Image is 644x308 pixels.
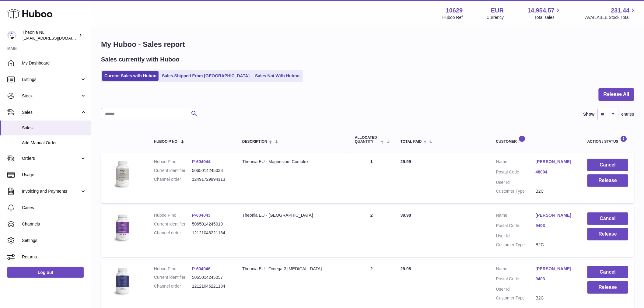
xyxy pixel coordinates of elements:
span: Total paid [401,140,422,144]
button: Cancel [587,159,628,171]
dt: Current identifier [154,221,192,227]
div: Theonia EU - Omega-3 [MEDICAL_DATA] [242,266,343,272]
dt: Name [496,212,536,220]
dd: 12491729994113 [192,177,230,182]
td: 1 [349,153,394,203]
dt: Huboo P no [154,212,192,218]
dd: 5065014245019 [192,221,230,227]
span: Channels [22,221,86,227]
button: Release [587,281,628,294]
a: Current Sales with Huboo [102,71,159,81]
span: Sales [22,125,86,131]
span: Total sales [534,15,562,20]
a: P-604043 [192,213,211,218]
dt: Channel order [154,177,192,182]
dt: Current identifier [154,168,192,173]
a: Log out [7,267,84,278]
button: Cancel [587,266,628,278]
button: Release [587,228,628,240]
button: Release All [599,88,634,101]
a: Sales Not With Huboo [253,71,302,81]
span: 29.99 [401,159,411,164]
span: 14,954.57 [527,6,555,15]
button: Release [587,174,628,187]
span: 39.98 [401,213,411,218]
span: Huboo P no [154,140,177,144]
a: [PERSON_NAME] [536,159,575,165]
dd: 5065014245033 [192,168,230,173]
a: P-604046 [192,266,211,271]
span: Description [242,140,267,144]
span: 29.98 [401,266,411,271]
img: 106291725893172.jpg [107,212,138,243]
a: 9403 [536,223,575,229]
strong: 10629 [446,6,463,15]
div: Customer [496,135,575,144]
dt: Customer Type [496,188,536,194]
dd: 12121046221184 [192,283,230,289]
dt: Postal Code [496,169,536,177]
dd: B2C [536,188,575,194]
span: Invoicing and Payments [22,188,80,194]
dd: B2C [536,295,575,301]
span: 231.44 [611,6,630,15]
img: 106291725893086.jpg [107,266,138,296]
a: Sales Shipped From [GEOGRAPHIC_DATA] [160,71,252,81]
dt: Current identifier [154,275,192,280]
div: Huboo Ref [443,15,463,20]
img: 106291725893142.jpg [107,159,138,189]
h1: My Huboo - Sales report [101,40,634,49]
dt: Postal Code [496,223,536,230]
a: 48004 [536,169,575,175]
div: Currency [487,15,504,20]
span: Settings [22,238,86,243]
td: 2 [349,206,394,257]
img: info@wholesomegoods.eu [7,31,16,40]
a: 231.44 AVAILABLE Stock Total [585,6,637,20]
div: Action / Status [587,135,628,144]
div: Theonia EU - Magnesium Complex [242,159,343,165]
span: entries [621,111,634,117]
dd: 12121046221184 [192,230,230,236]
span: ALLOCATED Quantity [355,136,379,144]
dt: Huboo P no [154,266,192,272]
dt: Channel order [154,230,192,236]
a: [PERSON_NAME] [536,266,575,272]
span: Listings [22,77,80,82]
dt: Postal Code [496,276,536,283]
dt: Name [496,159,536,166]
span: AVAILABLE Stock Total [585,15,637,20]
a: [PERSON_NAME] [536,212,575,218]
span: Add Manual Order [22,140,86,146]
span: Returns [22,254,86,260]
dt: User Id [496,233,536,239]
dt: Name [496,266,536,273]
dt: User Id [496,286,536,292]
dt: Channel order [154,283,192,289]
a: 9403 [536,276,575,282]
span: [EMAIL_ADDRESS][DOMAIN_NAME] [23,36,89,40]
dd: B2C [536,242,575,248]
div: Theonia EU - [GEOGRAPHIC_DATA] [242,212,343,218]
dt: User Id [496,180,536,185]
dt: Customer Type [496,295,536,301]
h2: Sales currently with Huboo [101,55,180,64]
span: My Dashboard [22,60,86,66]
dd: 5065014245057 [192,275,230,280]
strong: EUR [491,6,504,15]
label: Show [583,111,595,117]
span: Sales [22,110,80,115]
a: 14,954.57 Total sales [527,6,562,20]
span: Stock [22,93,80,99]
span: Orders [22,156,80,161]
button: Cancel [587,212,628,225]
dt: Customer Type [496,242,536,248]
span: Usage [22,172,86,178]
span: Cases [22,205,86,211]
a: P-604044 [192,159,211,164]
div: Theonia NL [23,30,77,41]
dt: Huboo P no [154,159,192,165]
